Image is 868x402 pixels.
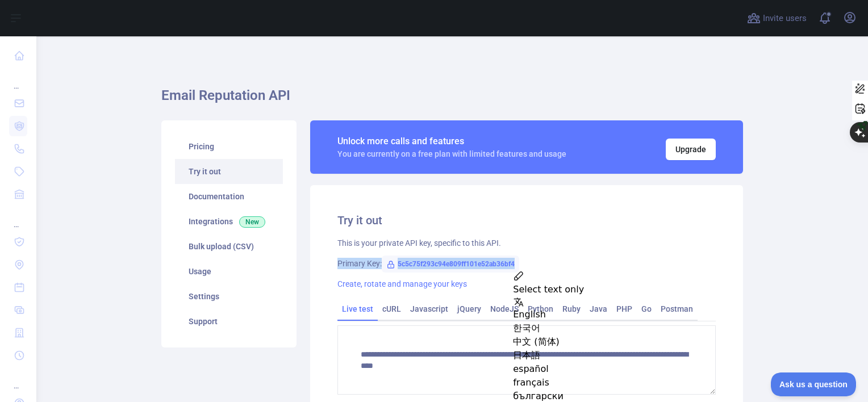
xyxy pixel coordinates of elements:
[337,279,467,288] a: Create, rotate and manage your keys
[175,184,283,209] a: Documentation
[486,300,523,318] a: NodeJS
[337,300,378,318] a: Live test
[513,308,665,321] div: English
[745,9,809,27] button: Invite users
[337,258,716,269] div: Primary Key:
[175,234,283,259] a: Bulk upload (CSV)
[406,300,453,318] a: Javascript
[175,209,283,234] a: Integrations New
[9,68,27,91] div: ...
[9,207,27,229] div: ...
[513,321,665,335] div: 한국어
[161,86,743,114] h1: Email Reputation API
[656,300,698,318] a: Postman
[175,159,283,184] a: Try it out
[666,139,716,160] button: Upgrade
[513,283,665,296] div: Select text only
[513,376,665,390] div: français
[337,135,566,148] div: Unlock more calls and features
[175,134,283,159] a: Pricing
[337,148,566,160] div: You are currently on a free plan with limited features and usage
[513,362,665,376] div: español
[239,216,265,228] span: New
[175,259,283,284] a: Usage
[513,335,665,349] div: 中文 (简体)
[382,256,519,273] span: 5c5c75f293c94e809ff101e52ab36bf4
[337,237,716,249] div: This is your private API key, specific to this API.
[513,349,665,362] div: 日本語
[9,368,27,391] div: ...
[175,284,283,309] a: Settings
[771,372,857,396] iframe: Toggle Customer Support
[175,309,283,334] a: Support
[763,12,807,25] span: Invite users
[378,300,406,318] a: cURL
[337,212,716,228] h2: Try it out
[453,300,486,318] a: jQuery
